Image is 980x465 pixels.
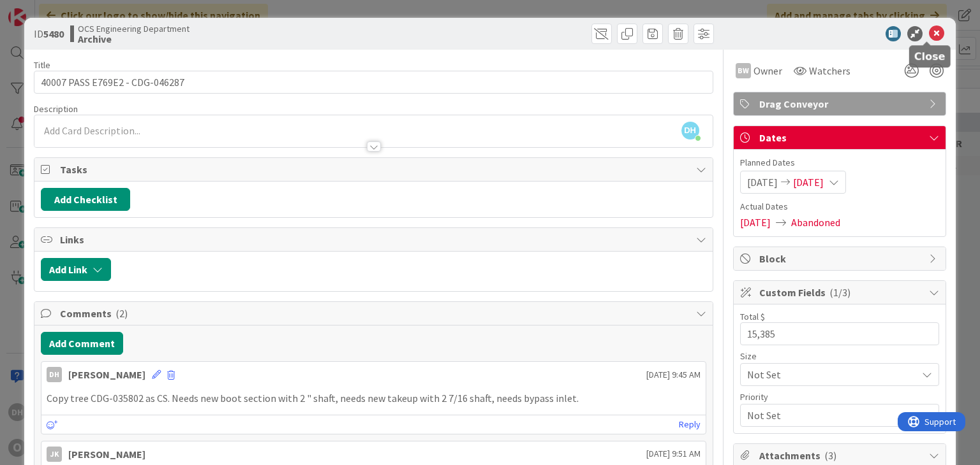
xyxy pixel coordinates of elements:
div: Size [740,352,939,361]
b: Archive [78,34,189,44]
span: [DATE] [747,175,778,190]
div: [PERSON_NAME] [68,447,145,462]
span: Not Set [747,406,910,424]
span: ( 2 ) [115,307,128,320]
input: type card name here... [34,71,713,94]
button: Add Link [41,258,111,281]
div: Priority [740,392,939,401]
span: Abandoned [791,215,840,230]
span: Tasks [60,162,689,177]
span: ( 1/3 ) [829,286,850,299]
span: Custom Fields [759,285,923,300]
span: Support [27,2,58,17]
div: DH [47,367,62,382]
button: Add Comment [41,332,123,355]
span: Comments [60,306,689,321]
span: Block [759,251,923,266]
span: Drag Conveyor [759,96,923,111]
h5: Close [914,50,946,62]
button: Add Checklist [41,188,130,211]
label: Total $ [740,311,765,322]
p: Copy tree CDG-035802 as CS. Needs new boot section with 2 " shaft, needs new takeup with 2 7/16 s... [47,391,700,406]
span: [DATE] [793,175,824,190]
span: DH [681,122,699,139]
span: Description [34,103,78,115]
div: [PERSON_NAME] [68,367,145,382]
span: ID [34,26,64,41]
div: JK [47,447,62,462]
span: Attachments [759,448,923,463]
label: Title [34,59,50,71]
span: Planned Dates [740,156,939,169]
span: Actual Dates [740,200,939,213]
span: Links [60,232,689,247]
span: OCS Engineering Department [78,24,189,34]
b: 5480 [43,27,64,40]
span: [DATE] 9:51 AM [646,447,701,461]
span: Dates [759,130,923,145]
div: BW [736,63,751,78]
a: Reply [679,417,701,433]
span: Not Set [747,366,910,383]
span: Owner [754,63,782,78]
span: Watchers [809,63,850,78]
span: ( 3 ) [824,449,836,462]
span: [DATE] 9:45 AM [646,368,701,382]
span: [DATE] [740,215,771,230]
